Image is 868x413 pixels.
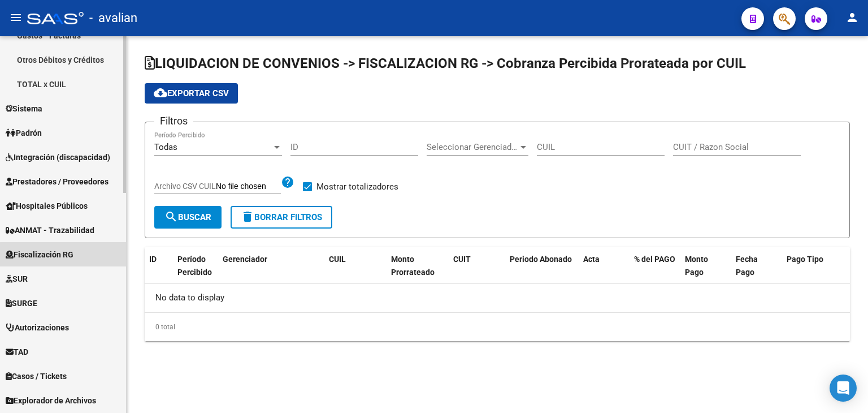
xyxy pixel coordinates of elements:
datatable-header-cell: Monto Pago [680,247,731,285]
span: Buscar [164,212,211,222]
span: Todas [154,142,177,152]
input: Archivo CSV CUIL [216,182,281,192]
span: Autorizaciones [6,321,69,334]
span: LIQUIDACION DE CONVENIOS -> FISCALIZACION RG -> Cobranza Percibida Prorateada por CUIL [145,55,746,71]
button: Buscar [154,206,222,229]
span: Explorador de Archivos [6,394,96,407]
datatable-header-cell: CUIT [449,247,505,285]
datatable-header-cell: % del PAGO [630,247,680,285]
datatable-header-cell: Gerenciador [218,247,324,285]
span: ANMAT - Trazabilidad [6,224,94,236]
span: Casos / Tickets [6,370,67,382]
mat-icon: cloud_download [154,86,167,100]
span: - avalian [89,6,137,31]
span: Padrón [6,127,42,139]
datatable-header-cell: Monto Prorrateado [387,247,449,285]
datatable-header-cell: Fecha Pago [731,247,782,285]
span: Borrar Filtros [241,212,322,222]
span: % del PAGO [634,255,675,264]
span: Monto Pago [685,255,708,277]
button: Borrar Filtros [231,206,332,229]
mat-icon: menu [9,11,23,24]
span: Prestadores / Proveedores [6,175,108,188]
span: CUIT [453,255,471,264]
span: Archivo CSV CUIL [154,182,216,191]
div: 0 total [145,313,850,341]
span: Periodo Abonado [510,255,572,264]
span: Pago Tipo [787,255,823,264]
span: Mostrar totalizadores [316,180,398,193]
mat-icon: search [164,210,178,223]
mat-icon: person [845,11,859,24]
span: Acta [583,255,600,264]
button: Exportar CSV [145,83,238,104]
datatable-header-cell: Pago Tipo [782,247,850,285]
h3: Filtros [154,113,193,129]
span: Hospitales Públicos [6,200,88,212]
datatable-header-cell: Período Percibido [173,247,218,285]
span: ID [149,255,157,264]
span: Sistema [6,102,42,115]
span: Seleccionar Gerenciador [427,142,518,152]
datatable-header-cell: CUIL [324,247,387,285]
mat-icon: delete [241,210,254,223]
span: Exportar CSV [154,88,229,98]
div: Open Intercom Messenger [830,375,857,402]
datatable-header-cell: Periodo Abonado [505,247,579,285]
span: Período Percibido [177,255,212,277]
span: CUIL [329,255,346,264]
span: Fecha Pago [736,255,758,277]
div: No data to display [145,284,850,312]
span: Monto Prorrateado [391,255,435,277]
datatable-header-cell: Acta [579,247,630,285]
mat-icon: help [281,175,294,189]
span: SURGE [6,297,37,309]
span: Gerenciador [223,255,267,264]
datatable-header-cell: ID [145,247,173,285]
span: Integración (discapacidad) [6,151,110,164]
span: TAD [6,346,28,358]
span: SUR [6,273,28,285]
span: Fiscalización RG [6,248,73,261]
